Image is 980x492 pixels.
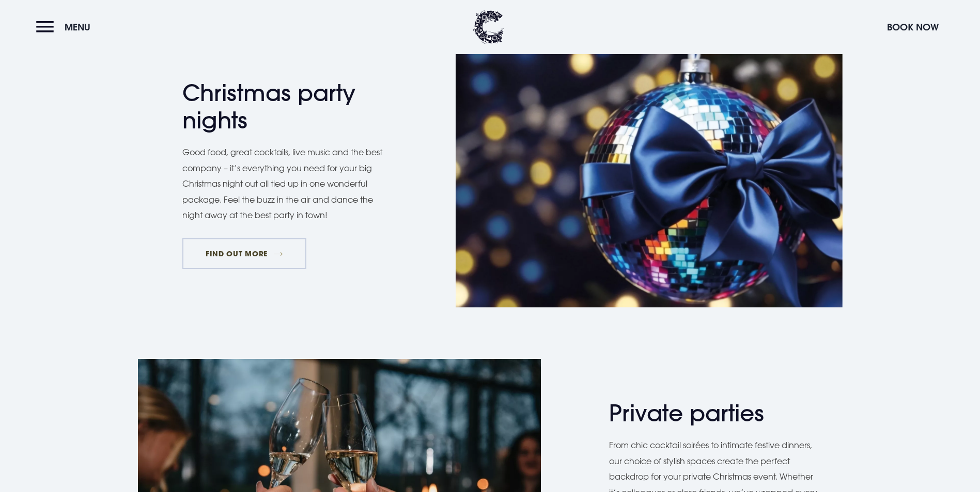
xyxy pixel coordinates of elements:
a: FIND OUT MORE [182,238,307,269]
img: Clandeboye Lodge [473,10,504,44]
button: Book Now [882,16,944,38]
img: Hotel Christmas in Northern Ireland [456,50,843,307]
p: Good food, great cocktails, live music and the best company – it’s everything you need for your b... [182,144,394,223]
h2: Christmas party nights [182,79,384,134]
span: Menu [65,21,90,33]
h2: Private parties [609,400,811,427]
button: Menu [36,16,96,38]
